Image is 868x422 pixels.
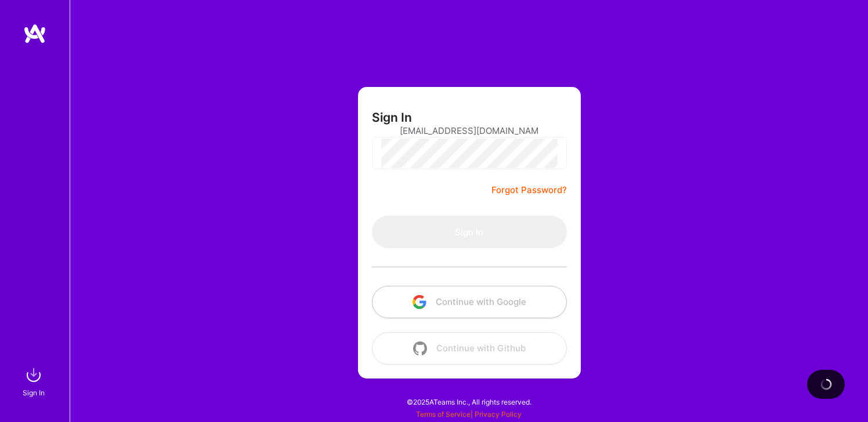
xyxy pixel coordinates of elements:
[23,23,46,44] img: logo
[491,183,567,197] a: Forgot Password?
[372,332,567,365] button: Continue with Github
[22,363,45,387] img: sign in
[70,387,868,416] div: © 2025 ATeams Inc., All rights reserved.
[818,376,834,392] img: loading
[372,216,567,248] button: Sign In
[416,410,471,419] a: Terms of Service
[413,341,427,355] img: icon
[475,410,522,419] a: Privacy Policy
[372,110,412,125] h3: Sign In
[23,387,45,399] div: Sign In
[416,410,522,419] span: |
[413,295,426,309] img: icon
[400,116,539,145] input: Email...
[372,286,567,318] button: Continue with Google
[24,363,45,399] a: sign inSign In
